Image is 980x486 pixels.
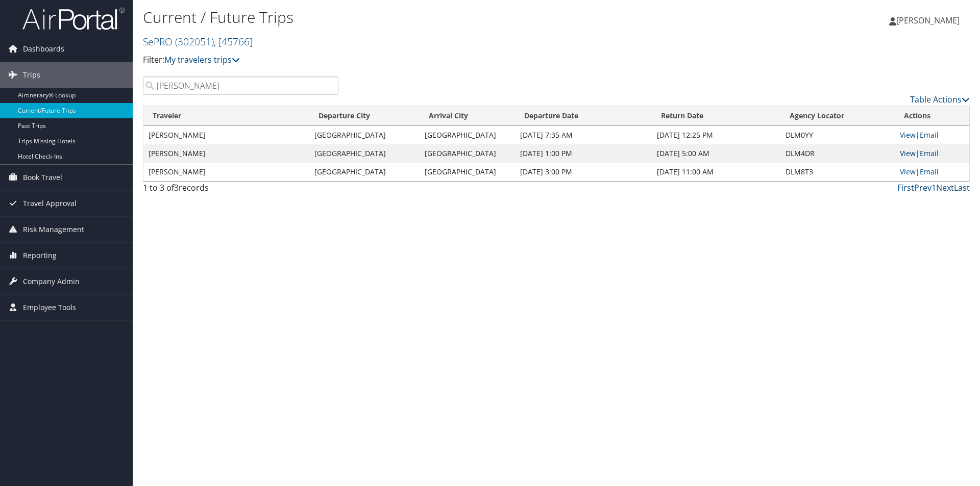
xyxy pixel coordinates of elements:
[23,243,57,268] span: Reporting
[143,182,338,199] div: 1 to 3 of records
[23,295,76,320] span: Employee Tools
[143,126,309,144] td: [PERSON_NAME]
[515,126,652,144] td: [DATE] 7:35 AM
[889,5,970,36] a: [PERSON_NAME]
[214,35,253,48] span: , [ 45766 ]
[309,163,420,181] td: [GEOGRAPHIC_DATA]
[780,106,895,126] th: Agency Locator: activate to sort column ascending
[309,106,420,126] th: Departure City: activate to sort column ascending
[895,106,969,126] th: Actions
[420,163,515,181] td: [GEOGRAPHIC_DATA]
[900,148,916,158] a: View
[309,144,420,163] td: [GEOGRAPHIC_DATA]
[23,269,80,294] span: Company Admin
[22,7,125,31] img: airportal-logo.png
[515,144,652,163] td: [DATE] 1:00 PM
[23,36,64,62] span: Dashboards
[143,7,694,28] h1: Current / Future Trips
[652,144,780,163] td: [DATE] 5:00 AM
[936,182,954,193] a: Next
[954,182,970,193] a: Last
[309,126,420,144] td: [GEOGRAPHIC_DATA]
[932,182,936,193] a: 1
[914,182,932,193] a: Prev
[896,15,960,26] span: [PERSON_NAME]
[174,182,179,193] span: 3
[164,54,240,65] a: My travelers trips
[900,167,916,176] a: View
[143,35,253,48] a: SePRO
[515,163,652,181] td: [DATE] 3:00 PM
[895,163,969,181] td: |
[652,163,780,181] td: [DATE] 11:00 AM
[420,106,515,126] th: Arrival City: activate to sort column ascending
[780,144,895,163] td: DLM4DR
[895,126,969,144] td: |
[420,126,515,144] td: [GEOGRAPHIC_DATA]
[175,35,214,48] span: ( 302051 )
[920,130,939,140] a: Email
[780,126,895,144] td: DLM0YY
[652,126,780,144] td: [DATE] 12:25 PM
[420,144,515,163] td: [GEOGRAPHIC_DATA]
[920,148,939,158] a: Email
[900,130,916,140] a: View
[23,217,84,242] span: Risk Management
[895,144,969,163] td: |
[143,54,694,67] p: Filter:
[910,94,970,105] a: Table Actions
[143,106,309,126] th: Traveler: activate to sort column ascending
[23,191,77,216] span: Travel Approval
[23,165,62,190] span: Book Travel
[143,76,338,95] input: Search Traveler or Arrival City
[23,62,40,88] span: Trips
[143,163,309,181] td: [PERSON_NAME]
[515,106,652,126] th: Departure Date: activate to sort column descending
[920,167,939,176] a: Email
[652,106,780,126] th: Return Date: activate to sort column ascending
[897,182,914,193] a: First
[780,163,895,181] td: DLM8T3
[143,144,309,163] td: [PERSON_NAME]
